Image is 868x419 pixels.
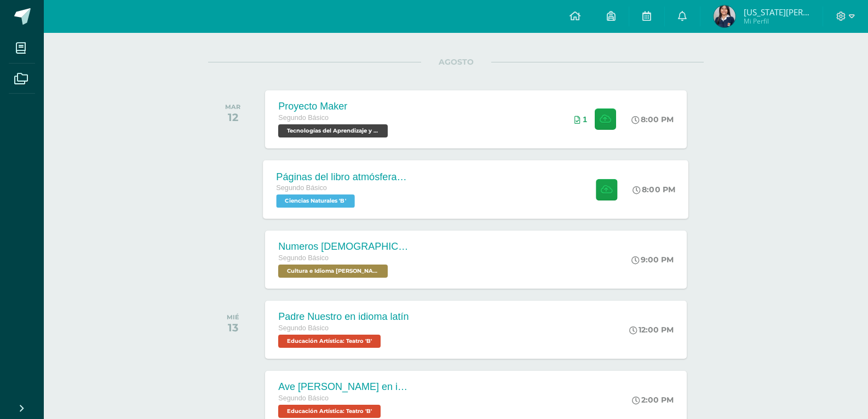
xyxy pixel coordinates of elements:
div: MIÉ [227,313,239,321]
div: 8:00 PM [633,185,676,194]
span: Cultura e Idioma Maya Garífuna o Xinca 'B' [278,265,388,278]
div: 13 [227,321,239,334]
span: AGOSTO [421,57,491,67]
span: Segundo Básico [278,324,329,332]
span: Tecnologías del Aprendizaje y la Comunicación 'B' [278,124,388,137]
img: b318e73362be9be862d94872b8b576b9.png [714,5,735,27]
span: Segundo Básico [277,184,327,192]
span: Segundo Básico [278,394,329,402]
div: Numeros [DEMOGRAPHIC_DATA] en Kaqchikel [278,241,410,252]
div: 12 [225,111,240,124]
div: Páginas del libro atmósfera y equilibrio ecológico [277,171,409,182]
div: 12:00 PM [629,325,674,335]
div: Archivos entregados [574,115,587,124]
div: Proyecto Maker [278,101,390,112]
span: [US_STATE][PERSON_NAME] [744,7,809,18]
div: 9:00 PM [631,255,674,265]
span: Educación Artística: Teatro 'B' [278,405,381,418]
span: Segundo Básico [278,114,329,122]
div: Ave [PERSON_NAME] en idioma latín [278,381,410,393]
span: Segundo Básico [278,254,329,262]
span: Mi Perfil [744,16,809,26]
div: 8:00 PM [631,114,674,124]
span: Ciencias Naturales 'B' [277,194,355,208]
div: MAR [225,103,240,111]
span: 1 [583,115,587,124]
span: Educación Artística: Teatro 'B' [278,335,381,348]
div: 2:00 PM [632,395,674,405]
div: Padre Nuestro en idioma latín [278,311,409,323]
